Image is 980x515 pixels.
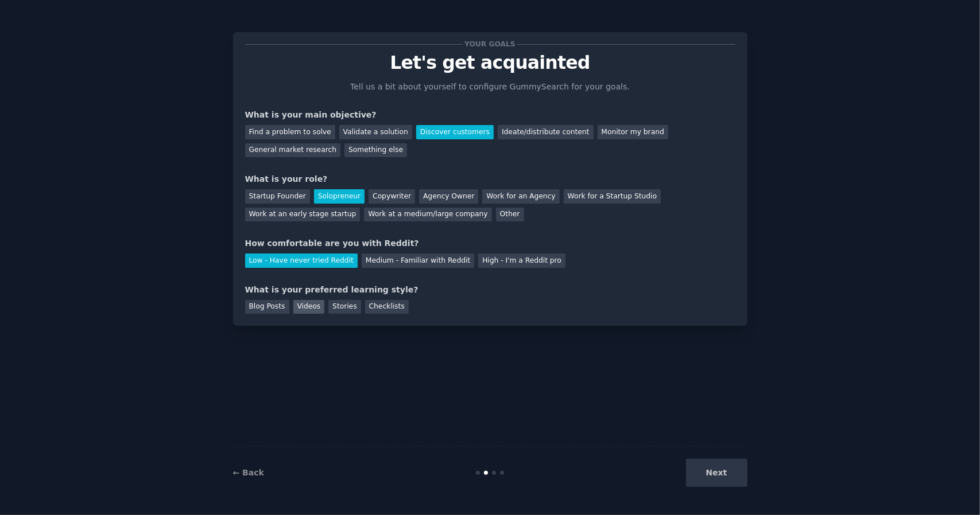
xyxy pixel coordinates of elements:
div: What is your role? [245,173,735,185]
div: Solopreneur [314,189,365,204]
div: Work for an Agency [482,189,559,204]
div: General market research [245,143,341,158]
div: Stories [328,300,361,314]
div: Medium - Familiar with Reddit [362,253,474,268]
div: Validate a solution [339,125,412,139]
div: Work at a medium/large company [364,208,491,222]
span: Your goals [463,38,518,50]
div: How comfortable are you with Reddit? [245,237,735,249]
div: Blog Posts [245,300,289,314]
div: Other [496,208,524,222]
div: Copywriter [369,189,415,204]
div: Checklists [365,300,409,314]
div: Monitor my brand [598,125,668,139]
a: ← Back [233,468,264,477]
div: Startup Founder [245,189,310,204]
div: Discover customers [416,125,494,139]
div: Low - Have never tried Reddit [245,253,358,268]
div: Work at an early stage startup [245,208,361,222]
div: Agency Owner [419,189,478,204]
div: High - I'm a Reddit pro [478,253,565,268]
p: Let's get acquainted [245,53,735,73]
div: What is your preferred learning style? [245,284,735,296]
div: What is your main objective? [245,109,735,121]
div: Find a problem to solve [245,125,335,139]
div: Something else [344,143,407,158]
div: Ideate/distribute content [498,125,593,139]
div: Work for a Startup Studio [564,189,661,204]
div: Videos [293,300,325,314]
p: Tell us a bit about yourself to configure GummySearch for your goals. [346,81,635,93]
